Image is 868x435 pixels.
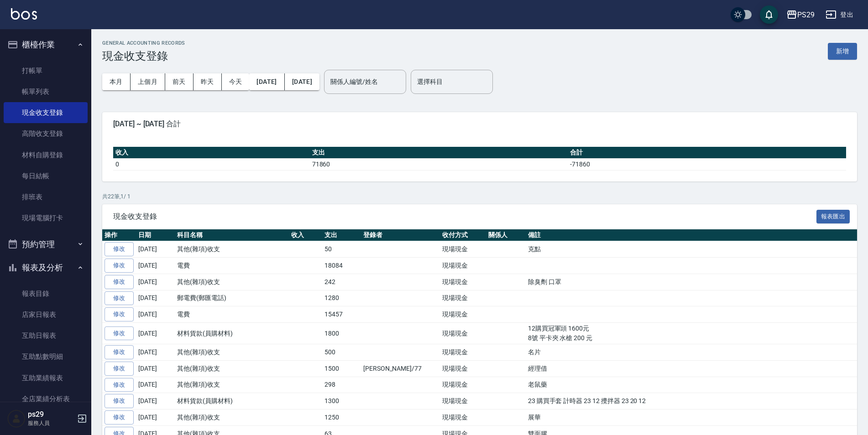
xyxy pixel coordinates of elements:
td: 其他(雜項)收支 [175,377,289,393]
td: 其他(雜項)收支 [175,274,289,290]
td: 材料貨款(員購材料) [175,393,289,409]
td: 1280 [322,290,361,306]
th: 支出 [322,229,361,241]
td: 現場現金 [440,360,486,377]
th: 日期 [136,229,175,241]
td: [DATE] [136,360,175,377]
td: 其他(雜項)收支 [175,344,289,361]
td: 71860 [310,158,568,170]
div: PS29 [797,9,815,21]
td: 現場現金 [440,258,486,274]
td: 15457 [322,306,361,323]
h5: ps29 [28,410,74,419]
td: 50 [322,241,361,258]
td: 現場現金 [440,409,486,426]
td: 現場現金 [440,323,486,344]
td: 老鼠藥 [526,377,857,393]
button: 昨天 [193,73,222,90]
span: 現金收支登錄 [113,212,816,221]
td: [DATE] [136,290,175,306]
td: [DATE] [136,344,175,361]
td: [DATE] [136,241,175,258]
th: 備註 [526,229,857,241]
a: 修改 [105,291,134,306]
h3: 現金收支登錄 [102,50,185,62]
td: [DATE] [136,323,175,344]
td: 現場現金 [440,290,486,306]
td: [DATE] [136,258,175,274]
td: 現場現金 [440,393,486,409]
td: -71860 [568,158,846,170]
h2: GENERAL ACCOUNTING RECORDS [102,40,185,46]
a: 打帳單 [4,60,88,81]
td: 現場現金 [440,241,486,258]
button: 登出 [822,6,857,23]
a: 互助點數明細 [4,346,88,367]
a: 新增 [828,47,857,55]
button: PS29 [783,5,818,24]
th: 收入 [113,147,310,159]
td: 現場現金 [440,274,486,290]
a: 修改 [105,307,134,321]
td: 經理借 [526,360,857,377]
button: 新增 [828,43,857,60]
td: 電費 [175,306,289,323]
p: 共 22 筆, 1 / 1 [102,192,857,201]
td: 現場現金 [440,306,486,323]
td: 郵電費(郵匯電話) [175,290,289,306]
a: 排班表 [4,186,88,207]
td: 展華 [526,409,857,426]
a: 修改 [105,326,134,341]
a: 報表匯出 [816,212,850,220]
a: 帳單列表 [4,81,88,102]
th: 收入 [289,229,322,241]
td: 其他(雜項)收支 [175,409,289,426]
th: 支出 [310,147,568,159]
a: 報表目錄 [4,283,88,304]
a: 修改 [105,275,134,289]
a: 材料自購登錄 [4,145,88,166]
td: [DATE] [136,393,175,409]
button: 預約管理 [4,233,88,256]
button: [DATE] [249,73,284,90]
button: [DATE] [285,73,319,90]
img: Logo [11,8,37,20]
th: 登錄者 [361,229,440,241]
td: [DATE] [136,274,175,290]
a: 修改 [105,345,134,359]
img: Person [7,409,26,428]
button: 前天 [165,73,193,90]
td: 298 [322,377,361,393]
a: 修改 [105,394,134,408]
td: 材料貨款(員購材料) [175,323,289,344]
button: 櫃檯作業 [4,33,88,57]
a: 互助日報表 [4,325,88,346]
span: [DATE] ~ [DATE] 合計 [113,119,846,129]
td: 12購買冠軍頭 1600元 8號 平卡夾 水槍 200 元 [526,323,857,344]
button: 上個月 [131,73,165,90]
button: 報表匯出 [816,210,850,224]
td: [PERSON_NAME]/77 [361,360,440,377]
td: 其他(雜項)收支 [175,360,289,377]
td: 18084 [322,258,361,274]
th: 科目名稱 [175,229,289,241]
td: 500 [322,344,361,361]
button: 今天 [222,73,250,90]
button: 本月 [102,73,131,90]
td: 除臭劑 口罩 [526,274,857,290]
a: 修改 [105,410,134,425]
td: 現場現金 [440,377,486,393]
a: 現場電腦打卡 [4,207,88,228]
td: 1500 [322,360,361,377]
td: [DATE] [136,409,175,426]
a: 修改 [105,362,134,376]
th: 關係人 [486,229,526,241]
button: save [760,5,778,24]
a: 互助業績報表 [4,368,88,388]
td: 0 [113,158,310,170]
button: 報表及分析 [4,256,88,280]
td: [DATE] [136,377,175,393]
a: 每日結帳 [4,166,88,186]
a: 修改 [105,378,134,392]
a: 修改 [105,259,134,273]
